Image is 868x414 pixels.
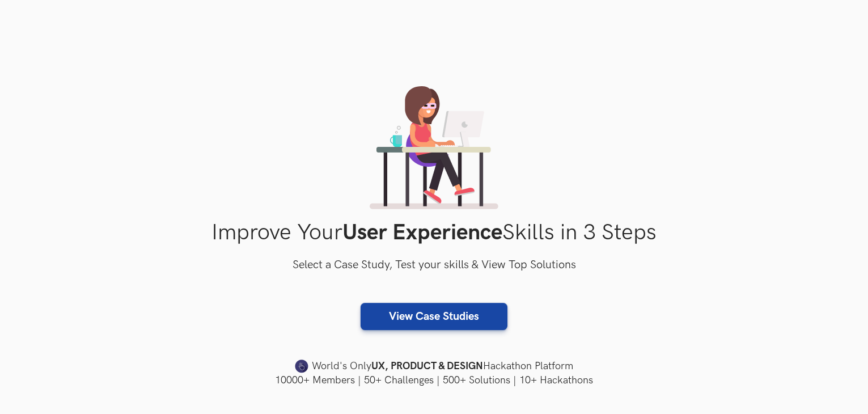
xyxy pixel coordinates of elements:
h3: Select a Case Study, Test your skills & View Top Solutions [71,256,797,274]
strong: User Experience [342,219,502,246]
h4: World's Only Hackathon Platform [71,358,797,374]
strong: UX, PRODUCT & DESIGN [371,358,483,374]
a: View Case Studies [361,303,507,330]
img: uxhack-favicon-image.png [295,359,308,374]
img: lady working on laptop [370,86,498,209]
h4: 10000+ Members | 50+ Challenges | 500+ Solutions | 10+ Hackathons [71,373,797,387]
h1: Improve Your Skills in 3 Steps [71,219,797,246]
